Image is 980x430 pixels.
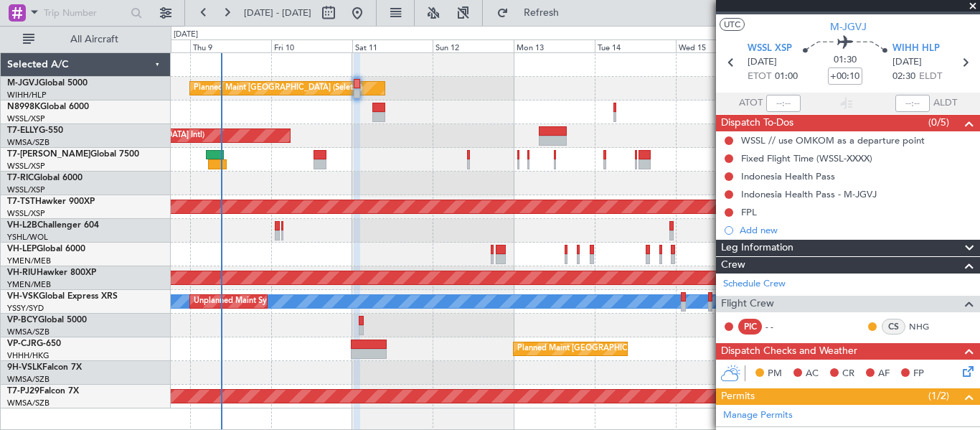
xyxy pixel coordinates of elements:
[878,367,890,381] span: AF
[7,232,48,243] a: YSHL/WOL
[194,78,362,99] div: Planned Maint [GEOGRAPHIC_DATA] (Seletar)
[740,224,973,236] div: Add new
[676,39,757,52] div: Wed 15
[7,90,47,101] a: WIHH/HLP
[806,367,819,381] span: AC
[7,197,35,206] span: T7-TST
[7,268,96,277] a: VH-RIUHawker 800XP
[768,367,782,381] span: PM
[741,206,757,218] div: FPL
[7,103,40,111] span: N8998K
[433,39,514,52] div: Sun 12
[7,387,79,396] a: T7-PJ29Falcon 7X
[7,126,39,135] span: T7-ELLY
[352,39,433,52] div: Sat 11
[721,240,793,256] span: Leg Information
[7,245,37,253] span: VH-LEP
[7,126,63,135] a: T7-ELLYG-550
[7,208,45,219] a: WSSL/XSP
[721,388,755,405] span: Permits
[739,96,763,111] span: ATOT
[7,256,51,266] a: YMEN/MEB
[271,39,352,52] div: Fri 10
[7,316,87,324] a: VP-BCYGlobal 5000
[7,174,83,182] a: T7-RICGlobal 6000
[7,363,42,372] span: 9H-VSLK
[721,343,857,360] span: Dispatch Checks and Weather
[7,103,89,111] a: N8998KGlobal 6000
[748,70,771,84] span: ETOT
[721,257,745,274] span: Crew
[775,70,798,84] span: 01:00
[190,39,271,52] div: Thu 9
[721,115,793,131] span: Dispatch To-Dos
[7,387,39,396] span: T7-PJ29
[7,197,95,206] a: T7-TSTHawker 900XP
[741,170,835,182] div: Indonesia Health Pass
[7,340,61,348] a: VP-CJRG-650
[842,367,854,381] span: CR
[490,1,576,24] button: Refresh
[7,150,90,159] span: T7-[PERSON_NAME]
[244,6,311,19] span: [DATE] - [DATE]
[834,53,857,67] span: 01:30
[892,55,922,70] span: [DATE]
[7,327,50,337] a: WMSA/SZB
[7,137,50,148] a: WMSA/SZB
[909,320,941,333] a: NHG
[7,268,37,277] span: VH-RIU
[913,367,924,381] span: FP
[7,279,51,290] a: YMEN/MEB
[723,408,793,423] a: Manage Permits
[512,8,572,18] span: Refresh
[919,70,942,84] span: ELDT
[44,2,126,24] input: Trip Number
[514,39,595,52] div: Mon 13
[194,291,370,312] div: Unplanned Maint Sydney ([PERSON_NAME] Intl)
[892,42,940,56] span: WIHH HLP
[595,39,676,52] div: Tue 14
[7,316,38,324] span: VP-BCY
[721,296,774,312] span: Flight Crew
[830,19,867,34] span: M-JGVJ
[892,70,915,84] span: 02:30
[882,319,905,335] div: CS
[7,79,88,88] a: M-JGVJGlobal 5000
[741,152,872,164] div: Fixed Flight Time (WSSL-XXXX)
[7,150,139,159] a: T7-[PERSON_NAME]Global 7500
[174,29,198,41] div: [DATE]
[741,134,925,146] div: WSSL // use OMKOM as a departure point
[7,184,45,195] a: WSSL/XSP
[7,363,82,372] a: 9H-VSLKFalcon 7X
[765,320,798,333] div: - -
[7,398,50,408] a: WMSA/SZB
[928,388,949,403] span: (1/2)
[723,277,786,291] a: Schedule Crew
[7,161,45,172] a: WSSL/XSP
[748,55,777,70] span: [DATE]
[7,340,37,348] span: VP-CJR
[7,174,34,182] span: T7-RIC
[720,18,745,31] button: UTC
[517,338,757,360] div: Planned Maint [GEOGRAPHIC_DATA] ([GEOGRAPHIC_DATA] Intl)
[7,292,39,301] span: VH-VSK
[7,303,44,314] a: YSSY/SYD
[7,245,85,253] a: VH-LEPGlobal 6000
[928,115,949,130] span: (0/5)
[7,221,37,230] span: VH-L2B
[741,188,877,200] div: Indonesia Health Pass - M-JGVJ
[7,350,50,361] a: VHHH/HKG
[7,113,45,124] a: WSSL/XSP
[7,292,118,301] a: VH-VSKGlobal Express XRS
[7,79,39,88] span: M-JGVJ
[766,95,801,112] input: --:--
[738,319,762,335] div: PIC
[748,42,792,56] span: WSSL XSP
[37,34,151,45] span: All Aircraft
[7,221,99,230] a: VH-L2BChallenger 604
[7,374,50,385] a: WMSA/SZB
[16,28,156,51] button: All Aircraft
[933,96,957,111] span: ALDT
